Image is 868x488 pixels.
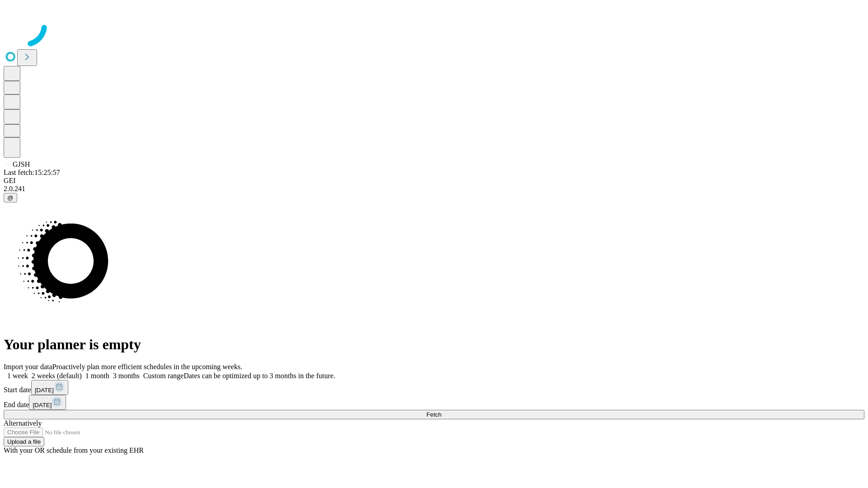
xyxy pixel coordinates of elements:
[33,402,52,408] span: [DATE]
[7,372,28,380] span: 1 week
[4,363,52,371] span: Import your data
[113,372,140,380] span: 3 months
[13,160,30,168] span: GJSH
[31,380,68,395] button: [DATE]
[52,363,242,371] span: Proactively plan more efficient schedules in the upcoming weeks.
[184,372,335,380] span: Dates can be optimized up to 3 months in the future.
[4,177,864,185] div: GEI
[4,419,42,427] span: Alternatively
[4,193,17,202] button: @
[4,380,864,395] div: Start date
[4,410,864,419] button: Fetch
[4,336,864,353] h1: Your planner is empty
[143,372,184,380] span: Custom range
[35,387,54,394] span: [DATE]
[7,194,14,201] span: @
[4,185,864,193] div: 2.0.241
[4,446,144,454] span: With your OR schedule from your existing EHR
[85,372,109,380] span: 1 month
[4,169,60,176] span: Last fetch: 15:25:57
[32,372,82,380] span: 2 weeks (default)
[29,395,66,410] button: [DATE]
[4,437,44,446] button: Upload a file
[4,395,864,410] div: End date
[426,411,441,418] span: Fetch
